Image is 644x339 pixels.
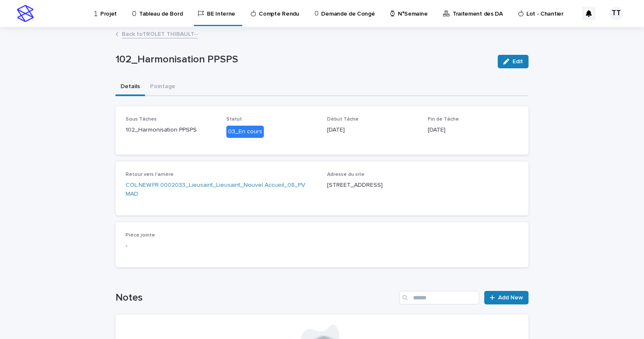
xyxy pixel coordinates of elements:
[126,117,157,122] span: Sous Tâches
[126,233,155,238] span: Pièce jointe
[226,117,242,122] span: Statut
[17,5,34,22] img: stacker-logo-s-only.png
[327,181,518,190] p: [STREET_ADDRESS]
[122,29,198,38] a: Back toTROLET THIBAULT--
[428,126,518,135] p: [DATE]
[126,181,317,199] a: COL.NEW.FR.0002033_Lieusaint_Lieusaint_Nouvel Accueil_08_PV MAD
[126,172,174,177] span: Retour vers l'arrière
[609,7,623,20] div: TT
[498,295,523,301] span: Add New
[513,59,523,65] span: Edit
[327,172,365,177] span: Adresse du site
[126,126,216,135] p: 102_Harmonisation PPSPS
[327,126,418,135] p: [DATE]
[498,55,529,68] button: Edit
[115,54,491,66] p: 102_Harmonisation PPSPS
[399,291,479,304] input: Search
[428,117,459,122] span: Fin de Tâche
[145,78,180,96] button: Pointage
[484,291,529,304] a: Add New
[115,78,145,96] button: Details
[115,292,396,304] h1: Notes
[327,117,359,122] span: Début Tâche
[126,242,518,250] p: -
[226,126,264,138] div: 03_En cours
